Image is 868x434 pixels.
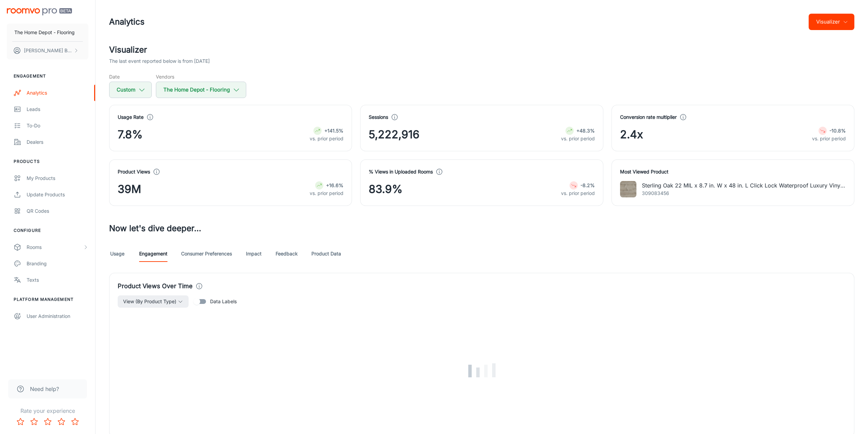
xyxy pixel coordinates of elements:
p: Sterling Oak 22 MIL x 8.7 in. W x 48 in. L Click Lock Waterproof Luxury Vinyl Plank Flooring (20.... [642,181,846,190]
strong: -10.8% [829,128,846,134]
a: Consumer Preferences [181,246,232,262]
button: The Home Depot - Flooring [156,82,246,98]
a: Impact [246,246,262,262]
p: The Home Depot - Flooring [14,29,75,36]
button: Custom [109,82,152,98]
span: View (By Product Type) [123,297,176,306]
button: The Home Depot - Flooring [7,24,88,41]
p: vs. prior period [561,190,595,197]
div: QR Codes [27,207,88,215]
h4: Product Views Over Time [118,281,193,291]
button: [PERSON_NAME] Butcher [7,42,88,59]
strong: -8.2% [580,182,595,188]
div: Dealers [27,138,88,146]
div: Rooms [27,243,83,251]
div: User Administration [27,312,88,320]
button: Rate 3 star [41,415,55,429]
p: 309083456 [642,190,846,197]
a: Usage [109,246,126,262]
p: vs. prior period [561,135,595,142]
h4: Conversion rate multiplier [620,113,677,121]
strong: +141.5% [324,128,343,134]
span: 83.9% [369,181,402,197]
h1: Analytics [109,16,145,28]
div: Branding [27,260,88,267]
h5: Vendors [156,73,246,80]
strong: +48.3% [576,128,595,134]
p: Rate your experience [5,407,90,415]
div: To-do [27,122,88,129]
p: vs. prior period [310,190,343,197]
h5: Date [109,73,152,80]
p: vs. prior period [310,135,343,142]
button: Rate 1 star [14,415,27,429]
button: Rate 4 star [55,415,68,429]
img: Roomvo PRO Beta [7,8,72,15]
span: 7.8% [118,126,143,143]
span: 39M [118,181,141,197]
span: 2.4x [620,126,643,143]
strong: +16.6% [326,182,343,188]
img: Loading [468,363,496,378]
a: Feedback [276,246,298,262]
button: Rate 2 star [27,415,41,429]
span: Need help? [30,385,59,393]
button: Visualizer [809,14,854,30]
h4: Sessions [369,113,388,121]
div: Texts [27,276,88,284]
div: My Products [27,174,88,182]
h4: Most Viewed Product [620,168,846,176]
h2: Visualizer [109,44,854,56]
button: Rate 5 star [68,415,82,429]
div: Update Products [27,191,88,198]
p: [PERSON_NAME] Butcher [24,47,72,54]
button: View (By Product Type) [118,295,189,308]
p: The last event reported below is from [DATE] [109,57,210,65]
h4: Product Views [118,168,150,176]
h4: Usage Rate [118,113,144,121]
h4: % Views in Uploaded Rooms [369,168,433,176]
div: Analytics [27,89,88,97]
h3: Now let's dive deeper... [109,222,854,235]
span: Data Labels [210,298,237,305]
a: Product Data [311,246,341,262]
a: Engagement [139,246,167,262]
img: Sterling Oak 22 MIL x 8.7 in. W x 48 in. L Click Lock Waterproof Luxury Vinyl Plank Flooring (20.... [620,181,636,197]
p: vs. prior period [812,135,846,142]
div: Leads [27,106,88,113]
span: 5,222,916 [369,126,420,143]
